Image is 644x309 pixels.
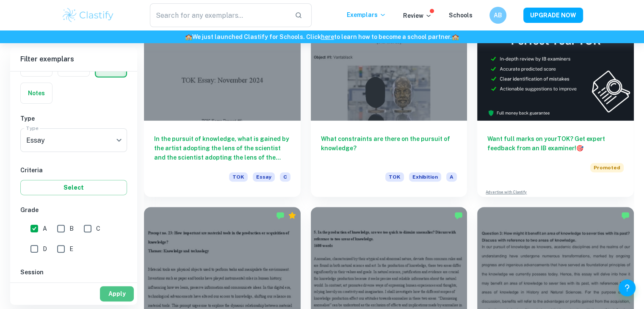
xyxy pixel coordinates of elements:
[20,268,127,277] h6: Session
[280,172,290,182] span: C
[311,3,467,197] a: What constraints are there on the pursuit of knowledge?TOKExhibitionA
[20,114,127,123] h6: Type
[449,12,473,19] a: Schools
[477,3,634,197] a: Want full marks on yourTOK? Get expert feedback from an IB examiner!PromotedAdvertise with Clastify
[229,172,248,182] span: TOK
[21,83,52,103] button: Notes
[185,33,192,40] span: 🏫
[20,205,127,215] h6: Grade
[276,211,285,220] img: Marked
[385,172,404,182] span: TOK
[619,279,636,296] button: Help and Feedback
[576,145,583,152] span: 🎯
[20,180,127,195] button: Select
[621,211,630,220] img: Marked
[20,166,127,175] h6: Criteria
[403,11,432,20] p: Review
[144,3,301,197] a: In the pursuit of knowledge, what is gained by the artist adopting the lens of the scientist and ...
[347,10,386,19] p: Exemplars
[43,224,47,233] span: A
[477,3,634,121] img: Thumbnail
[20,128,127,152] div: Essay
[69,244,73,254] span: E
[486,189,527,195] a: Advertise with Clastify
[100,286,134,301] button: Apply
[154,134,290,162] h6: In the pursuit of knowledge, what is gained by the artist adopting the lens of the scientist and ...
[150,3,288,27] input: Search for any exemplars...
[523,8,583,23] button: UPGRADE NOW
[96,224,100,233] span: C
[61,7,115,24] img: Clastify logo
[2,32,642,41] h6: We just launched Clastify for Schools. Click to learn how to become a school partner.
[69,224,74,233] span: B
[10,47,137,71] h6: Filter exemplars
[409,172,441,182] span: Exhibition
[288,211,296,220] div: Premium
[43,244,47,254] span: D
[487,134,624,153] h6: Want full marks on your TOK ? Get expert feedback from an IB examiner!
[493,11,503,20] h6: AB
[253,172,275,182] span: Essay
[454,211,463,220] img: Marked
[446,172,457,182] span: A
[452,33,459,40] span: 🏫
[321,33,334,40] a: here
[590,163,624,172] span: Promoted
[489,7,506,24] button: AB
[321,134,457,162] h6: What constraints are there on the pursuit of knowledge?
[26,124,39,132] label: Type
